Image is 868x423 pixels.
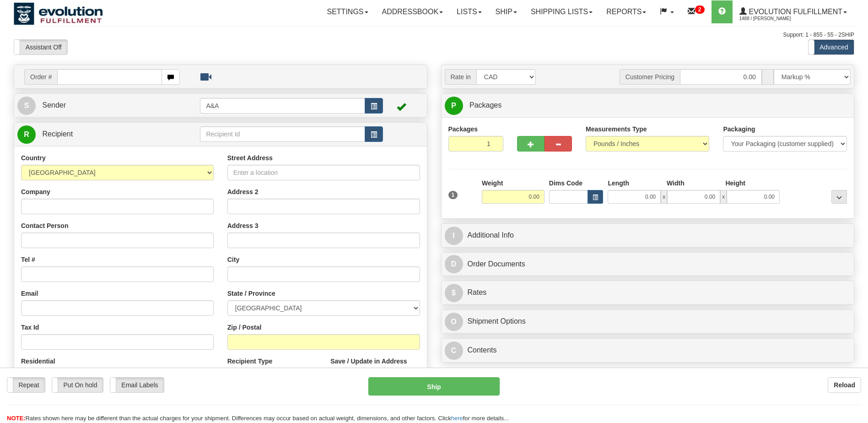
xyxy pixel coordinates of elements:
sup: 2 [695,5,705,14]
span: D [445,255,463,273]
img: logo1488.jpg [14,2,103,25]
a: R Recipient [17,125,180,144]
label: Email [21,289,38,298]
label: Weight [482,179,503,188]
label: Packages [448,125,478,134]
label: Packaging [723,125,755,134]
a: IAdditional Info [445,226,851,245]
span: R [17,125,36,144]
span: NOTE: [7,415,25,422]
label: Put On hold [52,378,103,392]
label: Address 3 [227,221,259,230]
input: Sender Id [200,98,365,114]
span: C [445,342,463,360]
label: Tel # [21,255,35,264]
a: Evolution Fulfillment 1488 / [PERSON_NAME] [733,0,854,23]
label: City [227,255,239,264]
div: Support: 1 - 855 - 55 - 2SHIP [14,31,854,39]
a: CContents [445,341,851,360]
a: Reports [599,0,653,23]
span: Customer Pricing [620,69,680,85]
span: I [445,227,463,245]
label: Save / Update in Address Book [330,357,420,375]
a: $Rates [445,283,851,302]
span: Rate in [445,69,476,85]
span: 1 [448,191,458,199]
span: O [445,313,463,331]
a: Lists [450,0,488,23]
label: Street Address [227,153,273,163]
label: Measurements Type [586,125,647,134]
a: DOrder Documents [445,255,851,274]
a: Settings [320,0,375,23]
label: Width [667,179,685,188]
a: here [451,415,463,422]
a: Shipping lists [524,0,599,23]
label: Contact Person [21,221,68,230]
a: OShipment Options [445,312,851,331]
span: $ [445,284,463,302]
label: Email Labels [110,378,164,392]
input: Recipient Id [200,126,365,142]
label: Assistant Off [14,40,67,54]
label: Recipient Type [227,357,273,366]
label: Repeat [7,378,45,392]
span: 1488 / [PERSON_NAME] [739,14,808,23]
a: P Packages [445,96,851,115]
b: Reload [834,381,855,389]
label: Height [725,179,745,188]
a: Addressbook [375,0,450,23]
div: ... [831,190,847,204]
label: Advanced [809,40,854,54]
a: Ship [489,0,524,23]
span: S [17,97,36,115]
a: S Sender [17,96,200,115]
span: P [445,97,463,115]
a: 2 [681,0,712,23]
label: Address 2 [227,187,259,196]
label: Tax Id [21,323,39,332]
span: Packages [469,101,501,109]
span: Evolution Fulfillment [747,8,842,16]
span: Order # [24,69,57,85]
span: x [661,190,667,204]
label: Dims Code [549,179,582,188]
span: Recipient [42,130,73,138]
span: Sender [42,101,66,109]
span: x [720,190,727,204]
button: Reload [828,377,861,393]
label: Zip / Postal [227,323,262,332]
label: Company [21,187,50,196]
label: Length [608,179,629,188]
label: State / Province [227,289,275,298]
input: Enter a location [227,165,420,180]
label: Residential [21,357,55,366]
button: Ship [368,377,499,396]
label: Country [21,153,46,163]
